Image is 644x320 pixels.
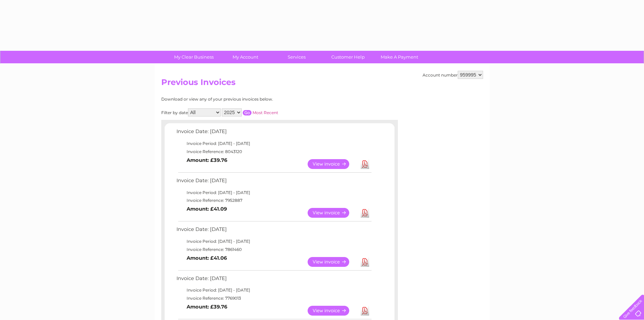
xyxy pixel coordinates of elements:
[308,208,357,218] a: View
[175,127,373,140] td: Invoice Date: [DATE]
[175,189,373,197] td: Invoice Period: [DATE] - [DATE]
[361,306,369,316] a: Download
[269,51,325,63] a: Services
[423,71,483,79] div: Account number
[217,51,273,63] a: My Account
[175,225,373,237] td: Invoice Date: [DATE]
[361,159,369,169] a: Download
[361,257,369,267] a: Download
[175,196,373,205] td: Invoice Reference: 7952887
[320,51,376,63] a: Customer Help
[187,157,227,163] b: Amount: £39.76
[175,140,373,148] td: Invoice Period: [DATE] - [DATE]
[308,306,357,316] a: View
[361,208,369,218] a: Download
[175,286,373,294] td: Invoice Period: [DATE] - [DATE]
[175,274,373,286] td: Invoice Date: [DATE]
[372,51,427,63] a: Make A Payment
[175,148,373,156] td: Invoice Reference: 8043120
[253,110,278,115] a: Most Recent
[308,257,357,267] a: View
[161,97,339,102] div: Download or view any of your previous invoices below.
[187,255,227,261] b: Amount: £41.06
[175,246,373,254] td: Invoice Reference: 7861460
[161,78,483,90] h2: Previous Invoices
[187,304,227,310] b: Amount: £39.76
[175,294,373,302] td: Invoice Reference: 7769013
[175,237,373,246] td: Invoice Period: [DATE] - [DATE]
[175,176,373,189] td: Invoice Date: [DATE]
[166,51,222,63] a: My Clear Business
[187,206,227,212] b: Amount: £41.09
[308,159,357,169] a: View
[161,108,339,116] div: Filter by date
